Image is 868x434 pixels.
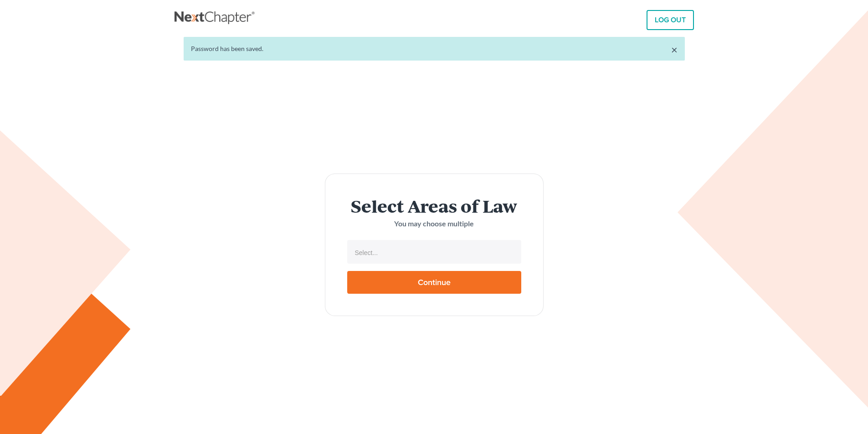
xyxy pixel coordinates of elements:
div: Password has been saved. [191,44,678,53]
a: × [671,44,678,55]
a: LOG OUT [647,10,694,30]
p: You may choose multiple [347,219,521,229]
h2: Select Areas of Law [347,196,521,215]
input: Continue [347,271,521,294]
